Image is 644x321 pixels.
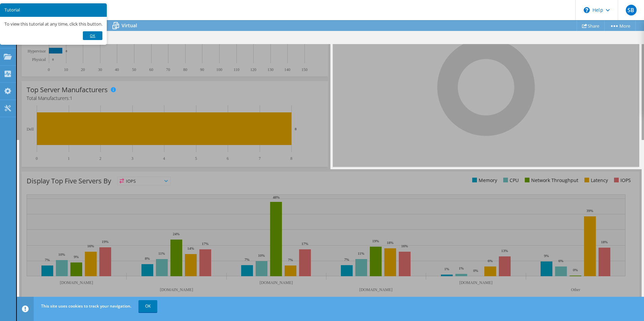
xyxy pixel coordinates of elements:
a: Ok [83,31,102,40]
a: More [604,21,636,31]
svg: \n [584,7,590,13]
a: OK [138,300,157,312]
p: To view this tutorial at any time, click this button. [4,21,102,27]
span: SB [626,5,637,15]
span: Virtual [122,22,137,29]
h3: Tutorial [4,8,102,12]
span: This site uses cookies to track your navigation. [41,303,131,309]
a: Share [577,21,605,31]
span: IOPS [118,177,170,185]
